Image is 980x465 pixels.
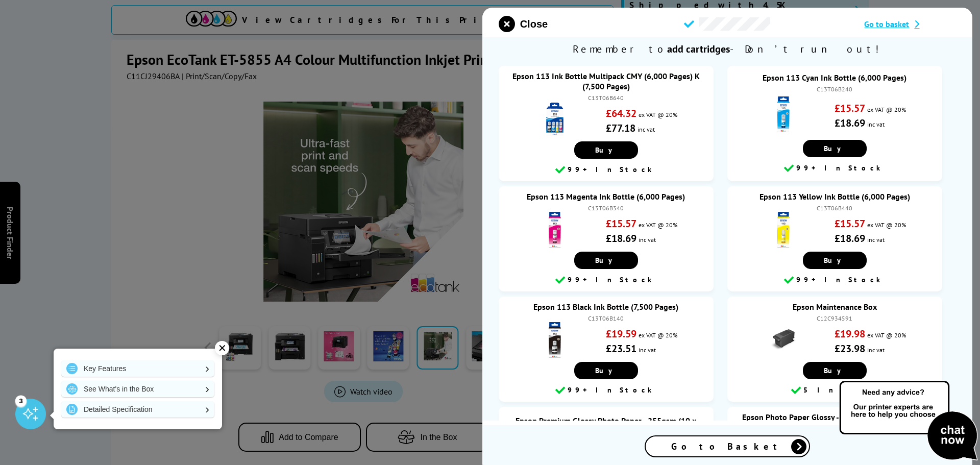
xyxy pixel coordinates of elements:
strong: £15.57 [835,217,866,230]
b: add cartridges [667,42,730,56]
span: Buy [824,256,846,265]
img: Epson 113 Black Ink Bottle (7,500 Pages) [537,322,573,358]
span: ex VAT @ 20% [639,221,678,229]
a: Epson Maintenance Box [793,302,877,312]
a: Epson 113 Black Ink Bottle (7,500 Pages) [534,302,679,312]
span: inc vat [868,120,885,128]
a: Key Features [61,360,214,377]
div: 99+ In Stock [732,162,937,175]
span: Buy [595,256,617,265]
div: C13T06B440 [738,204,932,212]
span: inc vat [639,236,656,243]
div: 99+ In Stock [504,274,708,286]
button: close modal [499,16,548,32]
a: Epson 113 Ink Bottle Multipack CMY (6,000 Pages) K (7,500 Pages) [512,71,700,91]
div: C13T06B640 [509,94,703,102]
a: Epson 113 Cyan Ink Bottle (6,000 Pages) [763,72,907,83]
a: Go to Basket [645,435,810,457]
span: ex VAT @ 20% [868,106,906,113]
strong: £23.51 [606,342,637,355]
strong: £18.69 [835,116,866,130]
span: Buy [595,366,617,375]
div: C13T06B240 [738,85,932,93]
div: 3 [15,395,27,406]
strong: £18.69 [606,232,637,245]
span: Close [520,18,548,30]
a: See What's in the Box [61,381,214,397]
div: 5 In Stock [732,384,937,397]
a: Epson 113 Yellow Ink Bottle (6,000 Pages) [759,191,910,202]
span: Buy [824,144,846,153]
span: Buy [824,366,846,375]
span: ex VAT @ 20% [639,331,678,339]
a: Epson Premium Glossy Photo Paper - 255gsm (10 x 15cm / 20 Sheets) [516,415,697,436]
a: Epson 113 Magenta Ink Bottle (6,000 Pages) [527,191,685,202]
img: Open Live Chat window [837,379,980,463]
a: Detailed Specification [61,401,214,418]
div: ✕ [215,341,229,355]
img: Epson 113 Magenta Ink Bottle (6,000 Pages) [537,212,573,248]
span: inc vat [638,126,655,133]
span: ex VAT @ 20% [868,331,906,339]
span: Go to Basket [671,440,783,452]
strong: £19.59 [606,327,637,340]
div: 99+ In Stock [504,384,708,397]
div: C13T06B340 [509,204,703,212]
strong: £15.57 [606,217,637,230]
div: C13T06B140 [509,314,703,322]
span: Buy [595,145,617,155]
strong: £23.98 [835,342,866,355]
a: Go to basket [865,19,956,29]
div: C12C934591 [738,314,932,322]
img: Epson 113 Ink Bottle Multipack CMY (6,000 Pages) K (7,500 Pages) [537,102,573,137]
div: 99+ In Stock [732,274,937,286]
a: Epson Photo Paper Glossy - 200gsm (10 x 15cm / 50 Sheets) [742,412,927,432]
strong: £19.98 [835,327,866,340]
span: ex VAT @ 20% [639,111,678,118]
img: Epson 113 Yellow Ink Bottle (6,000 Pages) [766,212,801,248]
span: inc vat [639,346,656,354]
span: ex VAT @ 20% [868,221,906,229]
img: Epson 113 Cyan Ink Bottle (6,000 Pages) [766,96,801,132]
div: 99+ In Stock [504,164,708,176]
span: inc vat [868,236,885,243]
strong: £64.32 [606,107,637,120]
strong: £77.18 [606,121,636,135]
span: Go to basket [865,19,910,29]
img: Epson Maintenance Box [766,322,801,358]
strong: £15.57 [835,102,866,115]
span: Remember to - Don’t run out! [482,37,972,61]
strong: £18.69 [835,232,866,245]
span: inc vat [868,346,885,354]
